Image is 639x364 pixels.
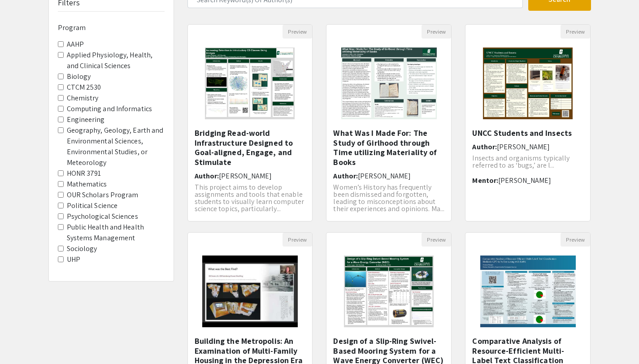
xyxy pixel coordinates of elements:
label: Geography, Geology, Earth and Environmental Sciences, Environmental Studies, or Meteorology [67,125,165,168]
img: <p>Bridging Read-world Infrastructure Designed to Goal-aligned, Engage, and Stimulate </p> [196,39,304,128]
h5: Bridging Read-world Infrastructure Designed to Goal-aligned, Engage, and Stimulate [195,128,306,167]
button: Preview [283,25,312,39]
h6: Author: [333,172,444,180]
div: Open Presentation <p>What Was I Made For: The Study of Girlhood through Time utilizing Materialit... [326,24,452,221]
span: [PERSON_NAME] [358,171,411,181]
button: Preview [561,233,590,247]
span: [PERSON_NAME] [497,142,550,152]
p: This project aims to develop assignments and tools that enable students to visually learn compute... [195,184,306,212]
span: [PERSON_NAME] [219,171,272,181]
img: <p>UNCC Students and Insects</p> [474,39,582,128]
label: CTCM 2530 [67,82,101,93]
label: Psychological Sciences [67,211,138,222]
img: <p><span style="background-color: transparent; color: rgb(0, 0, 0);">Design of a Slip-Ring Swivel... [335,247,443,336]
label: UHP [67,254,80,265]
h5: What Was I Made For: The Study of Girlhood through Time utilizing Materiality of Books [333,128,444,167]
label: Political Science [67,200,118,211]
label: OUR Scholars Program [67,190,139,200]
div: Open Presentation <p>Bridging Read-world Infrastructure Designed to Goal-aligned, Engage, and Sti... [187,24,313,221]
span: Insects and organisms typically referred to as ‘bugs,’ are l... [472,153,569,170]
label: Sociology [67,243,97,254]
iframe: Chat [7,324,38,357]
label: Biology [67,71,91,82]
label: Mathematics [67,179,107,190]
h6: Author: [195,172,306,180]
p: Women’s History has frequently been dismissed and forgotten, leading to misconceptions about thei... [333,184,444,212]
span: Mentor: [472,176,498,185]
button: Preview [561,25,590,39]
img: <p>What Was I Made For: The Study of Girlhood through Time utilizing Materiality of Books</p> [332,39,446,128]
label: Chemistry [67,93,99,104]
img: <p>Comparative Analysis of Resource-Efficient Multi-Label Text Classification Methods: GPT-4o vs ... [471,247,585,336]
h5: UNCC Students and Insects [472,128,583,138]
button: Preview [283,233,312,247]
label: Public Health and Health Systems Management [67,222,165,243]
h6: Author: [472,143,583,151]
button: Preview [422,25,451,39]
label: Computing and Informatics [67,104,152,114]
label: AAHP [67,39,84,50]
label: HONR 3791 [67,168,101,179]
span: [PERSON_NAME] [498,176,551,185]
label: Applied Physiology, Health, and Clinical Sciences [67,50,165,71]
button: Preview [422,233,451,247]
h6: Program [58,23,165,32]
div: Open Presentation <p>UNCC Students and Insects</p> [465,24,591,221]
img: <p>Building the Metropolis: An Examination of Multi-Family Housing in the Depression Era New York... [193,247,307,336]
label: Engineering [67,114,105,125]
